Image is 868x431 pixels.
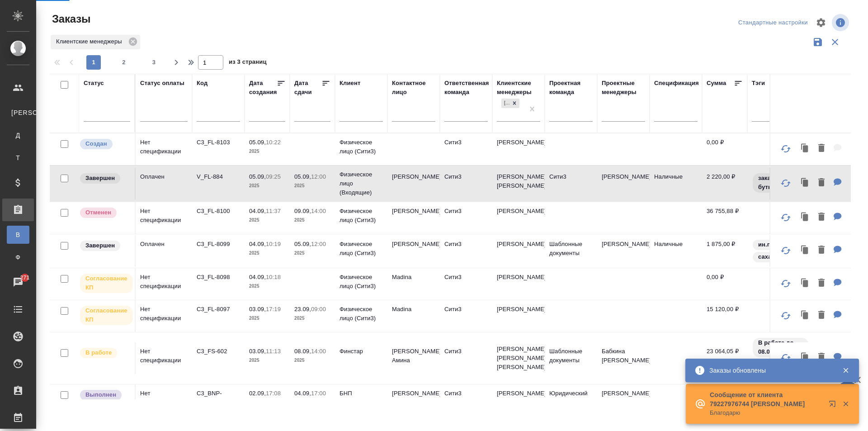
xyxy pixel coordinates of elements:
td: Сити3 [440,235,492,267]
p: Физическое лицо (Сити3) [340,240,383,258]
p: 2025 [249,356,285,365]
td: 15 120,00 ₽ [702,300,747,332]
td: [PERSON_NAME], [PERSON_NAME] [492,168,545,199]
p: 2025 [249,249,285,258]
p: Финстар [340,347,383,356]
button: Обновить [775,347,797,369]
button: Сбросить фильтры [826,33,844,51]
p: Согласование КП [85,306,127,324]
p: ин.паспорт [758,240,791,249]
p: Выполнен [85,390,116,399]
p: 09.09, [294,208,311,214]
span: из 3 страниц [229,57,267,70]
p: 03.09, [249,348,266,355]
button: Клонировать [797,208,814,227]
p: C3_FL-8099 [197,240,240,249]
p: Завершен [85,174,115,183]
p: Физическое лицо (Сити3) [340,207,383,225]
p: Клиентские менеджеры [56,37,125,46]
td: Madina [387,268,440,300]
td: [PERSON_NAME] [492,268,545,300]
p: БНП [PERSON_NAME] [340,389,383,407]
p: 23.09, [294,306,311,313]
button: Для КМ: от КВ бел - рус перевод одной страницы паспорта и заверить его нотариусом сегодня Бутырск... [829,174,846,192]
td: Оплачен [136,168,192,199]
td: [PERSON_NAME] [387,384,440,416]
p: C3_FL-8100 [197,207,240,216]
button: Обновить [775,172,797,194]
td: Юридический [545,384,597,416]
p: Физическое лицо (Входящие) [340,170,383,197]
p: Благодарю [710,408,823,417]
td: Нет спецификации [136,342,192,374]
button: Удалить [814,241,829,260]
p: 08.09, [294,348,311,355]
p: 2025 [249,314,285,323]
button: Удалить [814,139,829,158]
button: Клонировать [797,139,814,158]
td: Наличные [650,235,702,267]
td: Сити3 [440,268,492,300]
p: 05.09, [294,173,311,180]
div: Статус [84,79,104,88]
p: 11:13 [266,348,281,355]
button: Удалить [814,348,829,367]
p: 14:00 [311,208,326,214]
td: 1 875,00 ₽ [702,235,747,267]
div: Код [197,79,208,88]
p: Отменен [85,208,111,217]
td: 2 220,00 ₽ [702,168,747,199]
div: Статус оплаты [140,79,184,88]
div: Проектные менеджеры [602,79,645,97]
td: Сити3 [440,168,492,199]
button: Обновить [775,273,797,294]
p: 09:00 [311,306,326,313]
td: [PERSON_NAME] [492,300,545,332]
p: Сообщение от клиента 79227976744 [PERSON_NAME] [710,390,823,408]
a: В [7,226,29,244]
p: C3_FL-8097 [197,305,240,314]
p: 04.09, [249,208,266,214]
div: Клиентские менеджеры [497,79,540,97]
p: 05.09, [249,139,266,146]
button: Обновить [775,207,797,228]
span: Д [11,131,25,140]
p: 2025 [249,282,285,291]
span: Посмотреть информацию [832,14,851,31]
div: Выставляет КМ при направлении счета или после выполнения всех работ/сдачи заказа клиенту. Окончат... [79,240,130,252]
button: Удалить [814,208,829,227]
p: Физическое лицо (Сити3) [340,138,383,156]
td: 36 755,88 ₽ [702,202,747,234]
td: Сити3 [440,300,492,332]
td: Нет спецификации [136,384,192,416]
p: C3_FS-602 [197,347,240,356]
a: Т [7,149,29,167]
div: Выставляет КМ после отмены со стороны клиента. Если уже после запуска – КМ пишет ПМу про отмену, ... [79,207,130,219]
div: Дата сдачи [294,79,321,97]
p: 10:22 [266,139,281,146]
p: Завершен [85,241,115,250]
p: 04.09, [294,390,311,397]
p: C3_FL-8103 [197,138,240,147]
td: 23 064,05 ₽ [702,342,747,374]
div: Заказы обновлены [709,366,829,375]
span: Настроить таблицу [810,12,832,33]
button: Удалить [814,306,829,325]
p: 05.09, [249,173,266,180]
td: [PERSON_NAME] [597,384,650,416]
button: Обновить [775,305,797,327]
p: 2025 [294,249,330,258]
td: Оплачен [136,235,192,267]
p: 17:19 [266,306,281,313]
div: заказ уйдёт на бутырскую [752,172,851,194]
td: [PERSON_NAME] [387,168,440,199]
td: [PERSON_NAME] [PERSON_NAME], [PERSON_NAME] [492,340,545,376]
p: заказ уйдёт на бутырскую [758,174,803,192]
button: Обновить [775,240,797,261]
div: [PERSON_NAME] [501,99,509,108]
td: Нет спецификации [136,300,192,332]
div: Дата создания [249,79,277,97]
p: 2025 [249,216,285,225]
p: 2025 [294,181,330,190]
button: Сохранить фильтры [809,33,826,51]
